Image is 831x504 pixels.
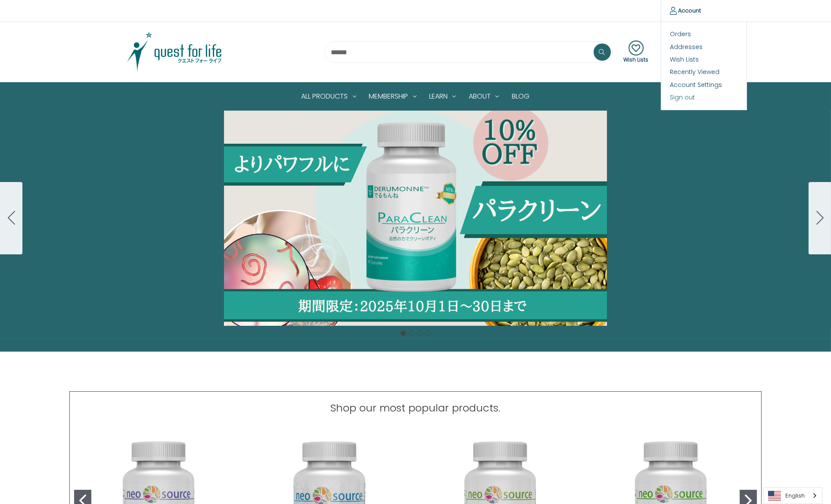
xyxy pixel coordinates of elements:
div: Language [763,487,822,504]
a: Wish Lists [661,53,747,66]
a: Sign out [661,91,747,104]
a: Learn [423,83,463,110]
a: All Products [295,83,363,110]
a: About [462,83,505,110]
a: Addresses [661,40,747,53]
a: Blog [505,83,536,110]
a: Wish Lists [624,40,649,64]
aside: Language selected: English [763,487,822,504]
button: Go to slide 1 [401,331,406,336]
img: Quest Group [121,31,228,74]
button: Go to slide 2 [809,182,831,254]
a: Account Settings [661,79,747,91]
button: Go to slide 2 [409,331,414,336]
a: Membership [363,83,423,110]
p: Shop our most popular products. [330,400,500,416]
a: Orders [661,28,747,40]
button: Go to slide 4 [425,331,430,336]
a: English [764,488,822,504]
a: Recently Viewed [661,66,747,78]
button: Go to slide 3 [417,331,422,336]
